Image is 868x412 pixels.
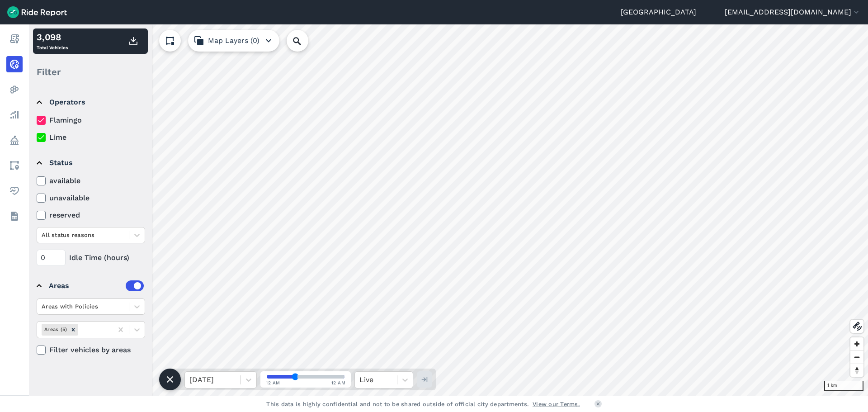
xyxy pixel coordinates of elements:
[29,24,868,396] canvas: Map
[331,379,346,386] span: 12 AM
[824,381,863,391] div: 1 km
[6,31,23,47] a: Report
[6,157,23,174] a: Areas
[37,90,144,115] summary: Operators
[533,400,580,408] a: View our Terms.
[37,250,145,266] div: Idle Time (hours)
[266,379,280,386] span: 12 AM
[33,58,148,86] div: Filter
[37,150,144,175] summary: Status
[850,337,863,350] button: Zoom in
[37,273,144,298] summary: Areas
[621,7,696,18] a: [GEOGRAPHIC_DATA]
[49,280,144,291] div: Areas
[850,364,863,377] button: Reset bearing to north
[6,81,23,98] a: Heatmaps
[7,6,67,18] img: Ride Report
[6,107,23,123] a: Analyze
[37,210,145,221] label: reserved
[188,30,279,52] button: Map Layers (0)
[37,193,145,204] label: unavailable
[37,30,68,52] div: Total Vehicles
[6,132,23,148] a: Policy
[37,115,145,126] label: Flamingo
[37,30,68,44] div: 3,098
[6,208,23,224] a: Datasets
[850,350,863,364] button: Zoom out
[68,324,78,335] div: Remove Areas (5)
[42,324,68,335] div: Areas (5)
[287,30,323,52] input: Search Location or Vehicles
[37,132,145,143] label: Lime
[6,183,23,199] a: Health
[6,56,23,72] a: Realtime
[725,7,861,18] button: [EMAIL_ADDRESS][DOMAIN_NAME]
[37,175,145,186] label: available
[37,345,145,355] label: Filter vehicles by areas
